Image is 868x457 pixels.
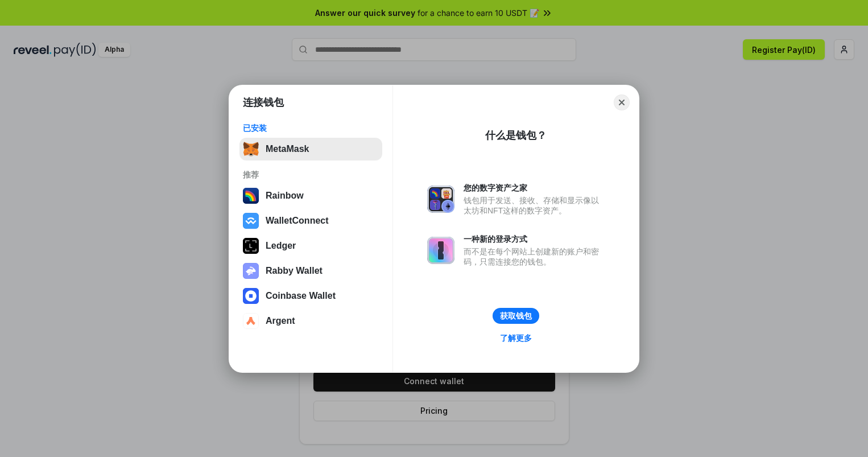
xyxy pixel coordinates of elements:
button: Argent [239,310,382,332]
button: Rainbow [239,184,382,207]
div: 推荐 [243,170,379,180]
div: 了解更多 [500,333,532,343]
img: svg+xml,%3Csvg%20xmlns%3D%22http%3A%2F%2Fwww.w3.org%2F2000%2Fsvg%22%20fill%3D%22none%22%20viewBox... [243,263,259,279]
img: svg+xml,%3Csvg%20xmlns%3D%22http%3A%2F%2Fwww.w3.org%2F2000%2Fsvg%22%20fill%3D%22none%22%20viewBox... [427,186,454,213]
div: 您的数字资产之家 [464,183,605,193]
img: svg+xml,%3Csvg%20xmlns%3D%22http%3A%2F%2Fwww.w3.org%2F2000%2Fsvg%22%20width%3D%2228%22%20height%3... [243,238,259,254]
button: Ledger [239,234,382,257]
button: MetaMask [239,138,382,160]
div: Rainbow [266,191,304,201]
a: 了解更多 [493,331,539,345]
div: Ledger [266,241,296,251]
button: WalletConnect [239,209,382,232]
img: svg+xml,%3Csvg%20width%3D%22120%22%20height%3D%22120%22%20viewBox%3D%220%200%20120%20120%22%20fil... [243,188,259,204]
img: svg+xml,%3Csvg%20width%3D%2228%22%20height%3D%2228%22%20viewBox%3D%220%200%2028%2028%22%20fill%3D... [243,213,259,229]
div: 而不是在每个网站上创建新的账户和密码，只需连接您的钱包。 [464,246,605,267]
div: Coinbase Wallet [266,291,336,301]
div: 获取钱包 [500,311,532,321]
div: Rabby Wallet [266,266,323,276]
img: svg+xml,%3Csvg%20fill%3D%22none%22%20height%3D%2233%22%20viewBox%3D%220%200%2035%2033%22%20width%... [243,141,259,157]
button: Rabby Wallet [239,260,382,282]
h1: 连接钱包 [243,96,284,109]
button: 获取钱包 [493,308,539,324]
img: svg+xml,%3Csvg%20xmlns%3D%22http%3A%2F%2Fwww.w3.org%2F2000%2Fsvg%22%20fill%3D%22none%22%20viewBox... [427,237,454,264]
div: Argent [266,316,295,326]
div: 已安装 [243,123,379,133]
button: Close [614,94,630,110]
img: svg+xml,%3Csvg%20width%3D%2228%22%20height%3D%2228%22%20viewBox%3D%220%200%2028%2028%22%20fill%3D... [243,288,259,304]
img: svg+xml,%3Csvg%20width%3D%2228%22%20height%3D%2228%22%20viewBox%3D%220%200%2028%2028%22%20fill%3D... [243,313,259,329]
div: 一种新的登录方式 [464,234,605,244]
div: WalletConnect [266,216,329,226]
div: 什么是钱包？ [485,129,547,142]
button: Coinbase Wallet [239,285,382,307]
div: MetaMask [266,144,309,154]
div: 钱包用于发送、接收、存储和显示像以太坊和NFT这样的数字资产。 [464,195,605,216]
